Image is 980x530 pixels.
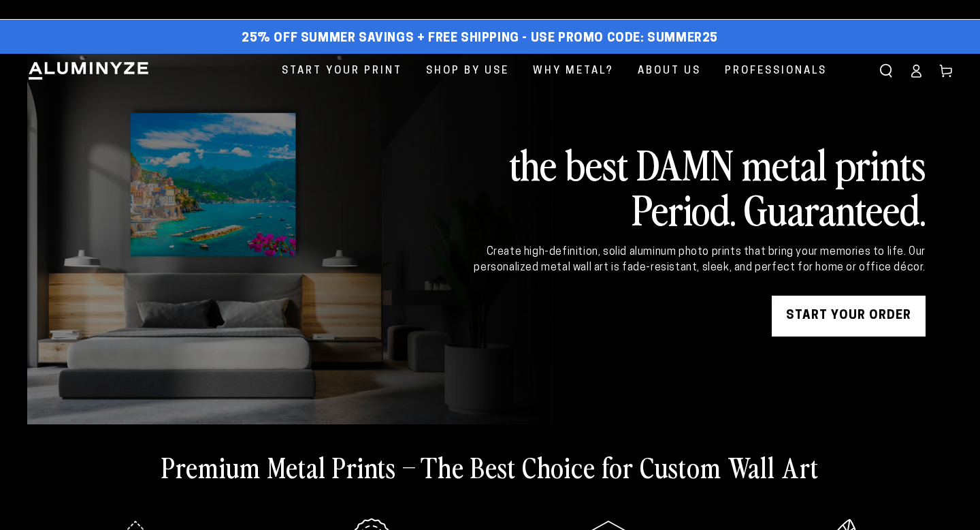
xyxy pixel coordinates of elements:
a: Start Your Print [272,54,412,89]
a: Professionals [715,54,837,89]
img: Aluminyze [27,61,150,81]
div: Create high-definition, solid aluminum photo prints that bring your memories to life. Our persona... [431,245,926,275]
h2: the best DAMN metal prints Period. Guaranteed. [431,141,926,231]
span: Why Metal? [533,62,614,80]
span: Shop By Use [426,62,509,80]
a: Shop By Use [416,54,519,89]
a: START YOUR Order [772,296,926,337]
a: Why Metal? [523,54,624,89]
h2: Premium Metal Prints – The Best Choice for Custom Wall Art [161,449,819,484]
span: 25% off Summer Savings + Free Shipping - Use Promo Code: SUMMER25 [242,31,718,46]
a: About Us [627,54,711,89]
span: Start Your Print [282,62,402,80]
span: About Us [638,62,701,80]
summary: Search our site [871,56,901,86]
span: Professionals [725,62,827,80]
